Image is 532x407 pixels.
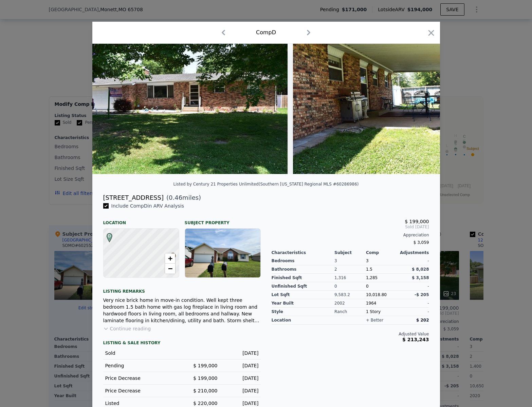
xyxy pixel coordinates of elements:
span: • [168,251,178,261]
div: Comp D [256,28,276,37]
div: 3 [334,257,366,265]
div: 2 [334,265,366,274]
div: [DATE] [223,362,259,369]
div: - [398,308,429,316]
div: Listing remarks [103,283,261,294]
div: Subject [334,250,366,255]
div: 1964 [366,299,398,308]
span: 1,285 [366,275,378,280]
img: Property Img [293,44,476,174]
span: $ 202 [416,318,429,323]
img: Property Img [92,44,288,174]
div: - [398,282,429,291]
div: Sold [105,350,177,356]
div: 0 [334,282,366,291]
div: Subject Property [185,215,261,226]
div: Price Decrease [105,387,177,394]
span: 10,018.80 [366,292,387,297]
div: Bedrooms [272,257,335,265]
div: - [398,257,429,265]
span: D [105,233,114,239]
div: Appreciation [272,232,429,238]
div: [STREET_ADDRESS] [103,193,164,202]
span: Sold [DATE] [272,224,429,230]
span: + [168,254,172,263]
span: $ 8,028 [412,267,429,272]
div: • [168,253,172,257]
div: Pending [105,362,177,369]
span: 3 [366,258,369,263]
div: 2002 [334,299,366,308]
div: - [398,299,429,308]
span: $ 220,000 [193,401,217,406]
a: Zoom out [165,264,175,274]
span: $ 213,243 [402,337,429,342]
div: 1,316 [334,274,366,282]
div: Comp [366,250,398,255]
div: Unfinished Sqft [272,282,335,291]
div: location [272,316,335,325]
div: Adjustments [398,250,429,255]
div: Characteristics [272,250,335,255]
div: Bathrooms [272,265,335,274]
div: 1.5 [366,265,398,274]
span: 0 [366,284,369,289]
a: Zoom in [165,253,175,264]
div: Lot Sqft [272,291,335,299]
div: Price Decrease [105,375,177,382]
div: Finished Sqft [272,274,335,282]
span: -$ 205 [415,292,429,297]
div: [DATE] [223,350,259,356]
div: 9,583.2 [334,291,366,299]
div: 1 Story [366,308,398,316]
div: [DATE] [223,387,259,394]
div: Style [272,308,335,316]
div: Year Built [272,299,335,308]
button: Continue reading [103,325,151,332]
span: $ 199,000 [405,219,429,224]
div: Ranch [334,308,366,316]
div: Adjusted Value [272,331,429,337]
div: Listed [105,400,177,407]
span: $ 199,000 [193,375,217,381]
span: $ 210,000 [193,388,217,393]
span: $ 3,059 [414,240,429,245]
span: 0.46 [169,194,182,201]
div: + better [366,317,383,323]
div: [DATE] [223,400,259,407]
div: Listed by Century 21 Properties Unlimited (Southern [US_STATE] Regional MLS #60286986) [173,182,359,187]
span: Include Comp D in ARV Analysis [109,203,187,209]
span: $ 199,000 [193,363,217,368]
span: $ 3,158 [412,275,429,280]
span: − [168,264,172,273]
div: Location [103,215,179,226]
div: Very nice brick home in move-in condition. Well kept three bedroom 1.5 bath home with gas log fir... [103,297,261,324]
div: [DATE] [223,375,259,382]
span: ( miles) [164,193,201,202]
div: D [105,233,109,237]
div: LISTING & SALE HISTORY [103,340,261,347]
